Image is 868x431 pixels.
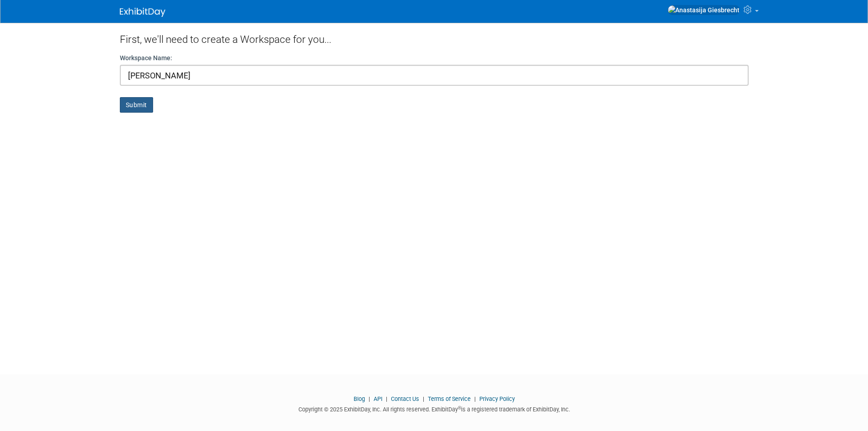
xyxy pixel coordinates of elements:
input: Name of your organization [120,65,749,86]
a: Privacy Policy [479,395,515,402]
span: | [472,395,478,402]
a: Contact Us [391,395,419,402]
img: ExhibitDay [120,8,165,17]
span: | [366,395,372,402]
a: Blog [354,395,365,402]
span: | [421,395,426,402]
span: | [384,395,390,402]
img: Anastasija Giesbrecht [668,5,740,15]
button: Submit [120,97,153,113]
label: Workspace Name: [120,53,172,62]
div: First, we'll need to create a Workspace for you... [120,23,749,53]
sup: ® [458,405,461,410]
a: API [374,395,382,402]
a: Terms of Service [428,395,471,402]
